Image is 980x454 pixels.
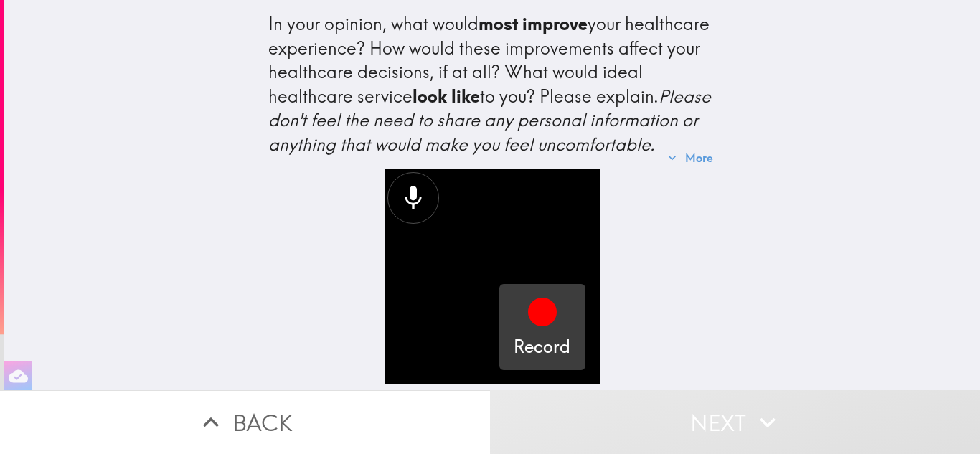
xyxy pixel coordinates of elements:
button: More [662,143,719,172]
b: look like [413,85,480,107]
i: Please don't feel the need to share any personal information or anything that would make you feel... [268,85,715,155]
h5: Record [514,335,570,359]
b: most improve [479,13,588,34]
div: In your opinion, what would your healthcare experience? How would these improvements affect your ... [268,12,716,157]
button: Next [490,390,980,454]
button: Record [499,284,585,370]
